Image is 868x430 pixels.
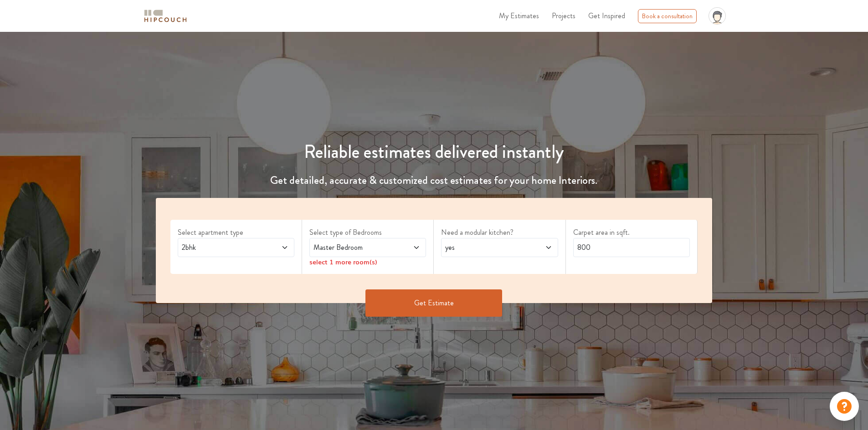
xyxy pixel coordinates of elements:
img: logo-horizontal.svg [143,8,188,24]
label: Select apartment type [178,227,294,238]
span: logo-horizontal.svg [143,6,188,26]
span: Get Inspired [588,10,625,21]
div: Book a consultation [638,9,697,23]
span: My Estimates [499,10,539,21]
input: Enter area sqft [573,238,690,257]
span: Master Bedroom [312,242,393,253]
div: select 1 more room(s) [309,257,426,267]
label: Need a modular kitchen? [441,227,558,238]
h4: Get detailed, accurate & customized cost estimates for your home Interiors. [150,174,718,187]
span: 2bhk [180,242,262,253]
span: yes [443,242,525,253]
label: Select type of Bedrooms [309,227,426,238]
h1: Reliable estimates delivered instantly [150,141,718,163]
button: Get Estimate [365,289,502,317]
span: Projects [552,10,575,21]
label: Carpet area in sqft. [573,227,690,238]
